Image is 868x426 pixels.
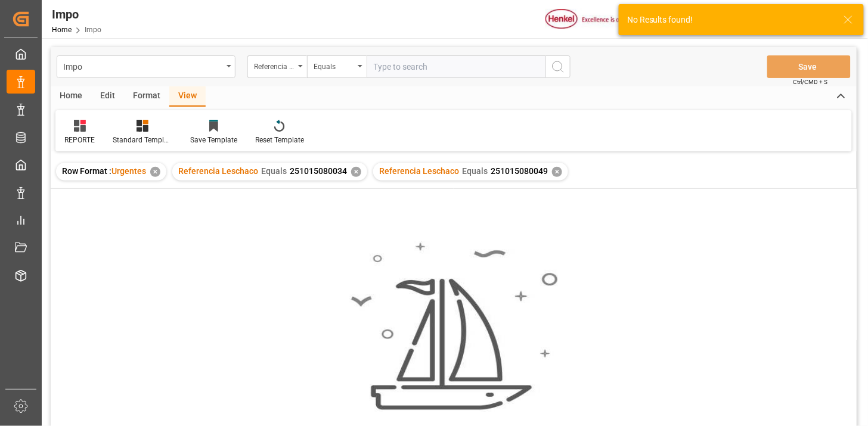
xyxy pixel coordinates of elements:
div: Referencia Leschaco [254,58,294,72]
button: Save [767,55,851,78]
span: 251015080049 [491,166,548,176]
span: 251015080034 [290,166,347,176]
div: No Results found! [627,14,832,26]
div: View [169,86,206,107]
div: ✕ [150,167,160,177]
img: Henkel%20logo.jpg_1689854090.jpg [545,9,646,30]
span: Row Format : [62,166,111,176]
div: Impo [63,58,222,73]
button: open menu [57,55,235,78]
div: Standard Templates [113,135,172,145]
div: Impo [52,5,101,23]
a: Home [52,26,72,34]
span: Referencia Leschaco [379,166,459,176]
span: Referencia Leschaco [178,166,258,176]
span: Equals [462,166,488,176]
div: ✕ [552,167,562,177]
div: Save Template [190,135,237,145]
div: ✕ [351,167,361,177]
div: Reset Template [255,135,304,145]
img: smooth_sailing.jpeg [349,241,558,412]
div: Format [124,86,169,107]
span: Urgentes [111,166,146,176]
button: search button [545,55,571,78]
div: Equals [314,58,354,72]
div: Edit [91,86,124,107]
span: Equals [261,166,287,176]
div: Home [51,86,91,107]
span: Ctrl/CMD + S [793,77,828,86]
button: open menu [307,55,367,78]
input: Type to search [367,55,545,78]
button: open menu [247,55,307,78]
div: REPORTE [64,135,95,145]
